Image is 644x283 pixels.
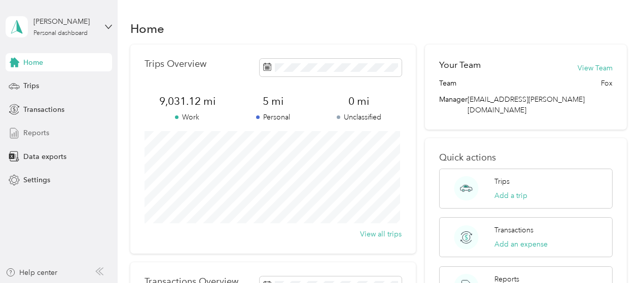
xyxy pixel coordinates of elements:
span: 0 mi [316,94,402,108]
span: Team [439,78,456,89]
span: Settings [23,175,50,185]
button: View all trips [360,229,402,239]
span: Trips [23,80,39,91]
span: 5 mi [230,94,316,108]
span: 9,031.12 mi [145,94,230,108]
p: Unclassified [316,112,402,123]
button: Add an expense [494,239,548,250]
p: Trips [494,176,510,187]
div: Personal dashboard [33,30,88,36]
span: Fox [601,78,613,89]
span: Home [23,57,43,68]
p: Transactions [494,225,533,235]
span: Reports [23,128,49,138]
span: Manager [439,94,468,115]
h2: Your Team [439,59,481,71]
span: Transactions [23,104,64,115]
iframe: Everlance-gr Chat Button Frame [587,226,644,283]
button: Help center [6,267,57,278]
button: View Team [578,63,613,73]
p: Personal [230,112,316,123]
div: [PERSON_NAME] [33,16,97,27]
span: Data exports [23,151,66,162]
p: Quick actions [439,152,613,163]
button: Add a trip [494,190,527,201]
p: Work [145,112,230,123]
span: [EMAIL_ADDRESS][PERSON_NAME][DOMAIN_NAME] [468,95,585,114]
p: Trips Overview [145,59,206,69]
h1: Home [130,23,164,34]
